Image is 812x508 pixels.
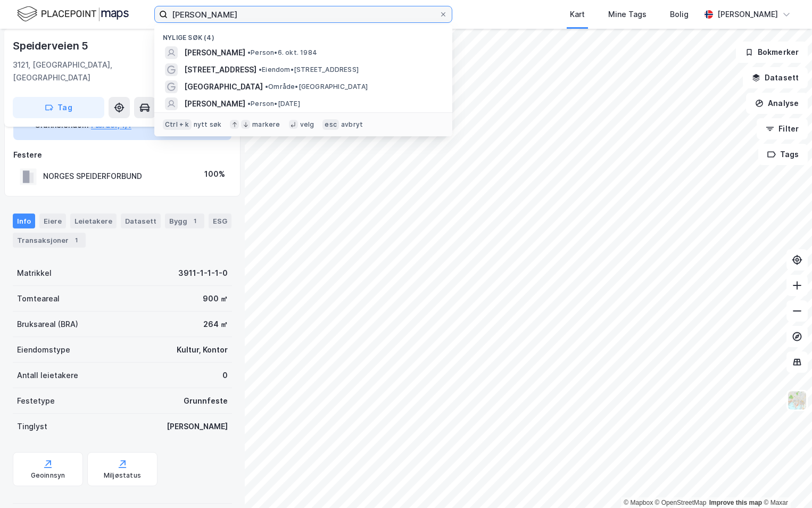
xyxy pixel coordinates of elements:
[787,390,807,411] img: Z
[341,120,363,129] div: avbryt
[17,292,60,305] div: Tomteareal
[209,214,231,228] div: ESG
[17,343,70,356] div: Eiendomstype
[165,214,204,228] div: Bygg
[759,457,812,508] div: Kontrollprogram for chat
[624,499,653,506] a: Mapbox
[709,499,762,506] a: Improve this map
[168,6,439,22] input: Søk på adresse, matrikkel, gårdeiere, leietakere eller personer
[43,170,142,183] div: NORGES SPEIDERFORBUND
[194,120,222,129] div: nytt søk
[39,214,66,228] div: Eiere
[13,149,231,161] div: Festere
[717,8,778,21] div: [PERSON_NAME]
[17,318,78,331] div: Bruksareal (BRA)
[13,37,90,54] div: Speiderveien 5
[758,144,808,165] button: Tags
[167,420,228,433] div: [PERSON_NAME]
[17,395,55,407] div: Festetype
[31,471,65,480] div: Geoinnsyn
[184,46,245,59] span: [PERSON_NAME]
[736,42,808,63] button: Bokmerker
[247,48,251,56] span: •
[259,65,262,73] span: •
[757,118,808,140] button: Filter
[759,457,812,508] iframe: Chat Widget
[17,5,129,23] img: logo.f888ab2527a4732fd821a326f86c7f29.svg
[17,369,78,382] div: Antall leietakere
[184,97,245,110] span: [PERSON_NAME]
[300,120,314,129] div: velg
[204,168,225,181] div: 100%
[121,214,161,228] div: Datasett
[655,499,707,506] a: OpenStreetMap
[178,267,228,280] div: 3911-1-1-1-0
[177,343,228,356] div: Kultur, Kontor
[17,267,52,280] div: Matrikkel
[71,235,81,245] div: 1
[163,119,192,130] div: Ctrl + k
[104,471,141,480] div: Miljøstatus
[184,80,263,93] span: [GEOGRAPHIC_DATA]
[203,318,228,331] div: 264 ㎡
[265,83,268,91] span: •
[259,65,359,74] span: Eiendom • [STREET_ADDRESS]
[13,233,86,248] div: Transaksjoner
[17,420,47,433] div: Tinglyst
[252,120,280,129] div: markere
[154,25,452,44] div: Nylige søk (4)
[247,48,317,57] span: Person • 6. okt. 1984
[13,59,187,84] div: 3121, [GEOGRAPHIC_DATA], [GEOGRAPHIC_DATA]
[184,395,228,407] div: Grunnfeste
[743,67,808,88] button: Datasett
[13,97,104,118] button: Tag
[203,292,228,305] div: 900 ㎡
[13,214,35,228] div: Info
[70,214,117,228] div: Leietakere
[189,216,200,226] div: 1
[222,369,228,382] div: 0
[608,8,647,21] div: Mine Tags
[746,93,808,114] button: Analyse
[570,8,585,21] div: Kart
[670,8,689,21] div: Bolig
[265,83,368,91] span: Område • [GEOGRAPHIC_DATA]
[247,100,251,108] span: •
[184,63,256,76] span: [STREET_ADDRESS]
[247,100,300,108] span: Person • [DATE]
[322,119,339,130] div: esc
